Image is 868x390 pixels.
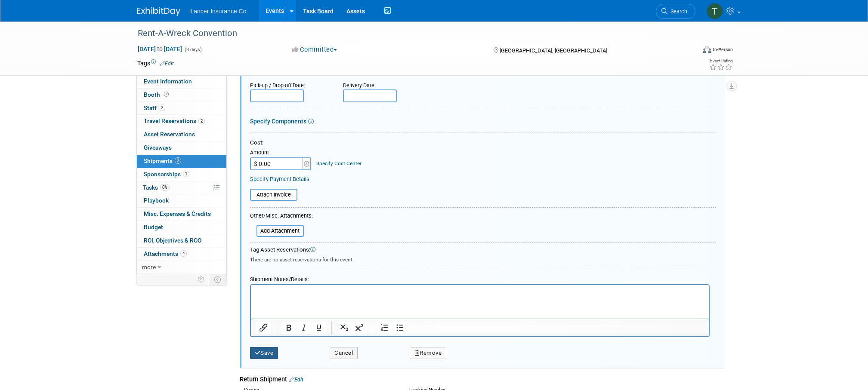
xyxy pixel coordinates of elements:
td: Tags [137,59,174,68]
a: Misc. Expenses & Credits [137,208,226,221]
span: Attachments [144,250,187,257]
button: Subscript [337,322,352,334]
div: Event Rating [709,59,732,63]
span: Sponsorships [144,171,189,178]
a: Booth [137,89,226,101]
div: Event Format [645,45,733,58]
button: Underline [312,322,326,334]
span: Shipments [144,157,181,164]
div: Shipment Notes/Details: [250,272,710,284]
span: (3 days) [184,47,202,52]
div: Return Shipment [240,375,725,384]
span: [DATE] [DATE] [137,45,182,53]
span: 2 [198,118,205,124]
span: Lancer Insurance Co [191,8,247,15]
a: Attachments4 [137,248,226,261]
a: ROI, Objectives & ROO [137,234,226,247]
a: Edit [160,61,174,67]
td: Personalize Event Tab Strip [194,274,209,285]
button: Insert/edit link [256,322,271,334]
a: Search [656,4,695,19]
span: Travel Reservations [144,117,205,124]
img: ExhibitDay [137,7,180,16]
a: Giveaways [137,141,226,154]
div: Rent-A-Wreck Convention [135,26,683,41]
span: Event Information [144,78,192,85]
a: Travel Reservations2 [137,115,226,128]
a: Asset Reservations [137,128,226,141]
iframe: Rich Text Area [251,285,709,319]
span: 1 [183,171,189,177]
span: 0% [160,184,170,190]
span: 4 [180,250,187,257]
span: Budget [144,224,163,230]
span: 2 [175,157,181,164]
div: There are no asset reservations for this event. [250,254,716,264]
button: Bullet list [392,322,407,334]
span: Search [667,8,687,15]
a: Specify Payment Details [250,176,309,182]
div: Tag Asset Reservations: [250,246,716,254]
a: Playbook [137,194,226,207]
button: Cancel [330,347,358,359]
button: Bold [281,322,296,334]
a: Shipments2 [137,155,226,168]
button: Superscript [352,322,367,334]
a: Specify Cost Center [316,160,361,166]
span: Giveaways [144,144,172,151]
img: Terrence Forrest [707,3,723,19]
button: Numbered list [377,322,392,334]
a: Budget [137,221,226,234]
span: [GEOGRAPHIC_DATA], [GEOGRAPHIC_DATA] [500,47,607,54]
button: Save [250,347,278,359]
span: Misc. Expenses & Credits [144,210,211,217]
div: Cost: [250,139,716,147]
div: In-Person [713,46,733,53]
span: Staff [144,104,165,111]
button: Remove [410,347,447,359]
span: to [156,46,164,52]
a: more [137,261,226,274]
span: Tasks [143,184,170,191]
span: more [142,264,156,270]
td: Toggle Event Tabs [209,274,226,285]
img: Format-Inperson.png [703,46,711,53]
button: Italic [297,322,311,334]
a: Staff2 [137,102,226,115]
div: Delivery Date: [343,78,450,89]
button: Committed [289,45,340,54]
a: Edit [289,376,303,383]
a: Sponsorships1 [137,168,226,181]
div: Other/Misc. Attachments: [250,212,313,222]
a: Event Information [137,75,226,88]
div: Pick-up / Drop-off Date: [250,78,330,89]
a: Tasks0% [137,181,226,194]
a: Specify Components [250,118,306,125]
span: Asset Reservations [144,131,195,138]
span: Playbook [144,197,169,204]
span: ROI, Objectives & ROO [144,237,201,244]
div: Amount [250,149,312,157]
span: Booth [144,91,170,98]
span: 2 [159,104,165,111]
span: Booth not reserved yet [162,91,170,98]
